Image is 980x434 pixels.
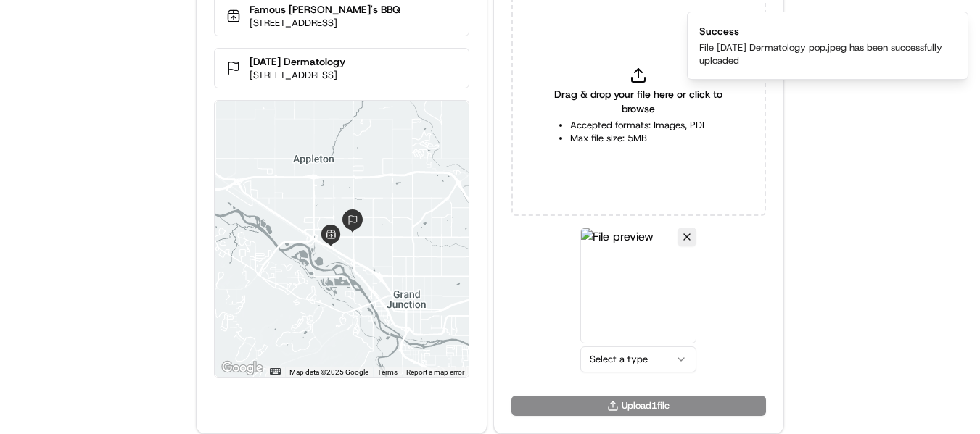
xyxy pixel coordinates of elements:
[377,368,398,376] a: Terms
[699,41,950,67] div: File [DATE] Dermatology pop.jpeg has been successfully uploaded
[250,69,345,82] p: [STREET_ADDRESS]
[548,87,730,116] span: Drag & drop your file here or click to browse
[250,2,400,17] p: Famous [PERSON_NAME]'s BBQ
[699,24,950,38] div: Success
[250,54,345,69] p: [DATE] Dermatology
[570,119,707,132] li: Accepted formats: Images, PDF
[270,368,280,375] button: Keyboard shortcuts
[250,17,400,30] p: [STREET_ADDRESS]
[289,368,368,376] span: Map data ©2025 Google
[218,359,266,377] img: Google
[570,132,707,145] li: Max file size: 5MB
[580,228,696,343] img: File preview
[406,368,464,376] a: Report a map error
[218,359,266,377] a: Open this area in Google Maps (opens a new window)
